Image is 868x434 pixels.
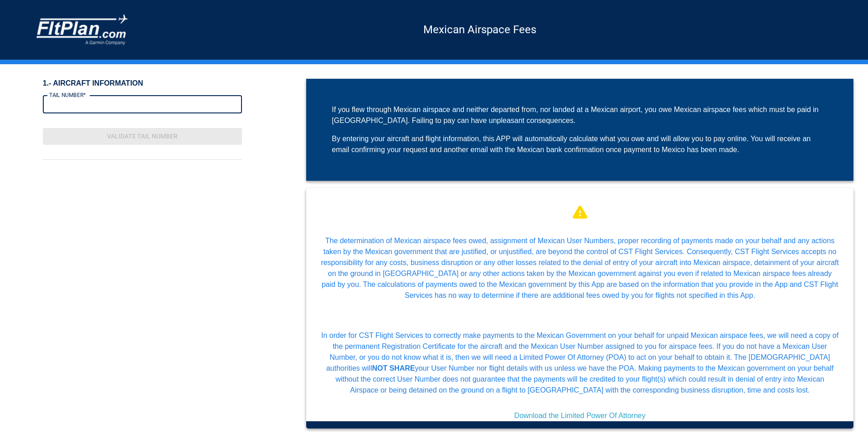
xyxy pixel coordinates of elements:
h5: Mexican Airspace Fees [128,29,832,30]
div: If you flew through Mexican airspace and neither departed from, nor landed at a Mexican airport, ... [332,104,828,126]
img: COMPANY LOGO [36,15,128,45]
h6: 1.- AIRCRAFT INFORMATION [43,79,242,88]
b: NOT SHARE [372,364,415,372]
label: TAIL NUMBER* [49,91,86,99]
a: Download the Limited Power Of Attorney [514,410,646,421]
typography: The determination of Mexican airspace fees owed, assignment of Mexican User Numbers, proper recor... [306,235,853,301]
div: By entering your aircraft and flight information, this APP will automatically calculate what you ... [332,133,828,155]
typography: In order for CST Flight Services to correctly make payments to the Mexican Government on your beh... [306,330,853,396]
